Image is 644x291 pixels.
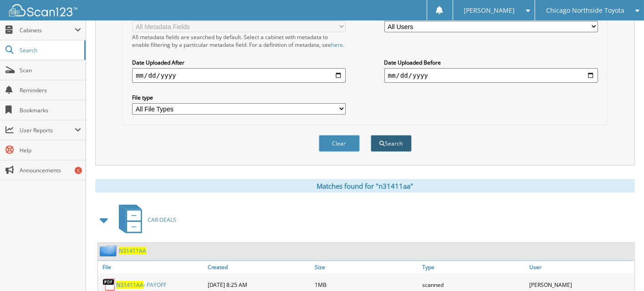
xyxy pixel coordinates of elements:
[371,135,412,152] button: Search
[20,86,81,94] span: Reminders
[119,247,146,255] a: N31411AA
[116,281,166,289] a: N31411AA- PAYOFF
[319,135,360,152] button: Clear
[95,179,635,193] div: Matches found for "n31411aa"
[132,94,346,101] label: File type
[420,261,527,273] a: Type
[312,261,420,273] a: Size
[98,261,205,273] a: File
[75,167,82,174] div: 5
[116,281,143,289] span: N31411AA
[384,68,598,83] input: end
[20,46,80,54] span: Search
[9,4,77,16] img: scan123-logo-white.svg
[20,26,75,34] span: Cabinets
[384,59,598,66] label: Date Uploaded Before
[20,146,81,154] span: Help
[527,261,634,273] a: User
[331,41,343,49] a: here
[20,66,81,74] span: Scan
[132,33,346,49] div: All metadata fields are searched by default. Select a cabinet with metadata to enable filtering b...
[464,8,515,13] span: [PERSON_NAME]
[546,8,624,13] span: Chicago Northside Toyota
[20,166,81,174] span: Announcements
[113,202,176,238] a: CAR DEALS
[598,247,644,291] iframe: Chat Widget
[132,68,346,83] input: start
[148,216,176,224] span: CAR DEALS
[205,261,313,273] a: Created
[20,106,81,114] span: Bookmarks
[132,59,346,66] label: Date Uploaded After
[100,245,119,256] img: folder2.png
[20,126,75,134] span: User Reports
